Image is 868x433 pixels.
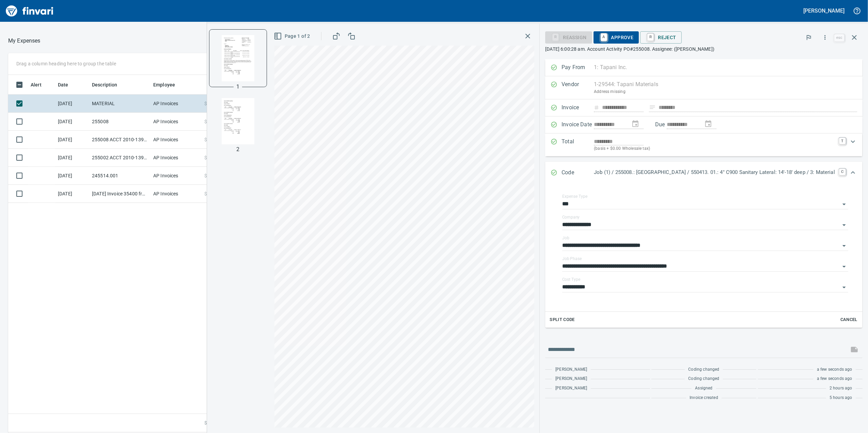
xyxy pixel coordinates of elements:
[804,7,845,14] h5: [PERSON_NAME]
[839,199,849,209] button: Open
[55,167,89,185] td: [DATE]
[31,81,42,89] span: Alert
[839,138,846,144] a: T
[690,395,718,401] span: Invoice created
[545,162,863,184] div: Expand
[16,60,116,67] p: Drag a column heading here to group the table
[839,220,849,230] button: Open
[151,95,202,113] td: AP Invoices
[204,118,207,125] span: $
[55,131,89,149] td: [DATE]
[204,154,207,161] span: $
[151,185,202,203] td: AP Invoices
[31,81,50,89] span: Alert
[839,241,849,251] button: Open
[562,236,569,240] label: Job
[275,32,310,41] span: Page 1 of 2
[594,31,639,44] button: AApprove
[817,375,852,382] span: a few seconds ago
[555,385,587,392] span: [PERSON_NAME]
[89,113,151,131] td: 255008
[601,33,607,41] a: A
[599,32,634,43] span: Approve
[548,315,577,325] button: Split Code
[151,113,202,131] td: AP Invoices
[89,131,151,149] td: 255008 ACCT 2010-1396500
[562,138,594,152] p: Total
[550,316,575,324] span: Split Code
[55,185,89,203] td: [DATE]
[215,35,261,81] img: Page 1
[545,46,863,52] p: [DATE] 6:00:28 am. Account Activity PO#255008. Assignee: ([PERSON_NAME])
[562,194,587,198] label: Expense Type
[8,37,41,45] nav: breadcrumb
[272,30,313,43] button: Page 1 of 2
[204,172,207,179] span: $
[555,366,587,373] span: [PERSON_NAME]
[4,3,55,19] img: Finvari
[594,169,835,176] p: Job (1) / 255008.: [GEOGRAPHIC_DATA] / 550413. 01.: 4" C900 Sanitary Lateral: 14'-18' deep / 3: M...
[594,145,835,152] p: (basis + $0.00 Wholesale tax)
[236,83,239,91] p: 1
[92,81,117,89] span: Description
[153,81,175,89] span: Employee
[562,257,582,261] label: Job Phase
[695,385,712,392] span: Assigned
[646,32,676,43] span: Reject
[58,81,68,89] span: Date
[545,133,863,156] div: Expand
[204,136,207,143] span: $
[215,98,261,144] img: Page 2
[89,95,151,113] td: MATERIAL
[846,341,863,358] span: This records your message into the invoice and notifies anyone mentioned
[92,81,126,89] span: Description
[640,31,681,44] button: RReject
[545,34,592,40] div: Reassign
[151,131,202,149] td: AP Invoices
[830,385,852,392] span: 2 hours ago
[151,149,202,167] td: AP Invoices
[834,34,845,42] a: esc
[89,149,151,167] td: 255002 ACCT 2010-1391591
[839,262,849,271] button: Open
[562,277,581,282] label: Cost Type
[151,167,202,185] td: AP Invoices
[55,95,89,113] td: [DATE]
[838,315,860,325] button: Cancel
[555,375,587,382] span: [PERSON_NAME]
[839,169,846,175] a: C
[562,215,580,219] label: Company
[840,316,858,324] span: Cancel
[839,283,849,292] button: Open
[204,190,207,197] span: $
[802,5,846,16] button: [PERSON_NAME]
[688,366,719,373] span: Coding changed
[236,145,239,154] p: 2
[817,366,852,373] span: a few seconds ago
[204,100,207,107] span: $
[562,169,594,177] p: Code
[647,33,654,41] a: R
[545,184,863,328] div: Expand
[204,419,207,427] span: $
[89,167,151,185] td: 245514.001
[153,81,184,89] span: Employee
[688,375,719,382] span: Coding changed
[58,81,77,89] span: Date
[89,185,151,203] td: [DATE] Invoice 35400 from Superior Sweeping Inc (1-10990)
[8,37,41,45] p: My Expenses
[55,113,89,131] td: [DATE]
[55,149,89,167] td: [DATE]
[830,395,852,401] span: 5 hours ago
